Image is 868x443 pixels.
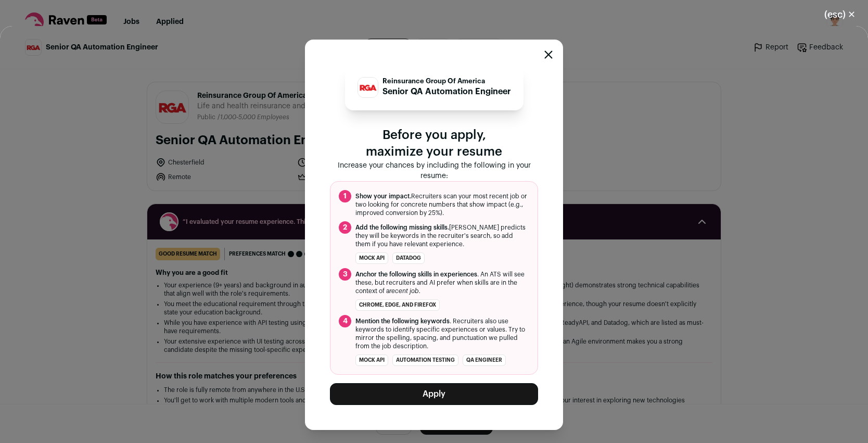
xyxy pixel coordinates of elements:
[355,223,529,248] span: [PERSON_NAME] predicts they will be keywords in the recruiter's search, so add them if you have r...
[463,355,506,366] li: QA Engineer
[355,355,388,366] li: mock API
[330,160,538,181] p: Increase your chances by including the following in your resume:
[358,78,378,97] img: a20a6aa21e6e8f84b8c3fdd8bef68921865a0d4cf01aa6532b6cd687b5334a0b.jpg
[355,317,529,350] span: . Recruiters also use keywords to identify specific experiences or values. Try to mirror the spel...
[355,318,450,324] span: Mention the following keywords
[812,3,868,26] button: Close modal
[339,221,351,234] span: 2
[339,268,351,281] span: 3
[330,127,538,160] p: Before you apply, maximize your resume
[355,270,529,295] span: . An ATS will see these, but recruiters and AI prefer when skills are in the context of a
[382,77,511,85] p: Reinsurance Group Of America
[355,299,440,311] li: Chrome, Edge, and Firefox
[355,224,449,231] span: Add the following missing skills.
[355,193,411,199] span: Show your impact.
[339,315,351,327] span: 4
[389,288,420,294] i: recent job.
[330,383,538,405] button: Apply
[382,85,511,98] p: Senior QA Automation Engineer
[355,252,388,264] li: mock API
[355,192,529,217] span: Recruiters scan your most recent job or two looking for concrete numbers that show impact (e.g., ...
[392,252,425,264] li: Datadog
[392,355,458,366] li: automation testing
[544,50,553,59] button: Close modal
[355,271,477,277] span: Anchor the following skills in experiences
[339,190,351,202] span: 1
